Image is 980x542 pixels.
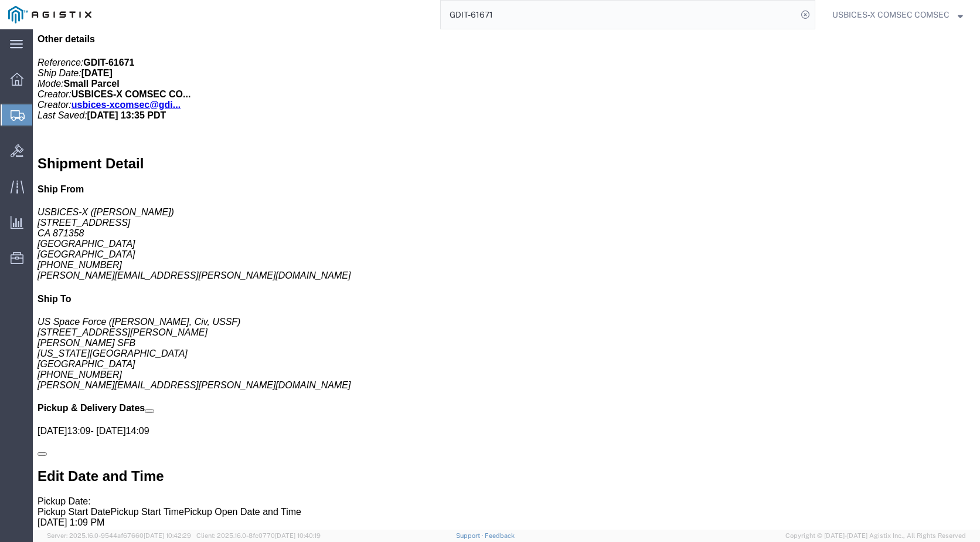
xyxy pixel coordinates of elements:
[441,1,797,29] input: Search for shipment number, reference number
[832,8,964,22] button: USBICES-X COMSEC COMSEC
[144,532,191,539] span: [DATE] 10:42:29
[785,531,966,541] span: Copyright © [DATE]-[DATE] Agistix Inc., All Rights Reserved
[8,6,91,23] img: logo
[456,532,485,539] a: Support
[485,532,515,539] a: Feedback
[275,532,321,539] span: [DATE] 10:40:19
[832,8,950,21] span: USBICES-X COMSEC COMSEC
[47,532,191,539] span: Server: 2025.16.0-9544af67660
[196,532,321,539] span: Client: 2025.16.0-8fc0770
[33,29,980,530] iframe: FS Legacy Container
